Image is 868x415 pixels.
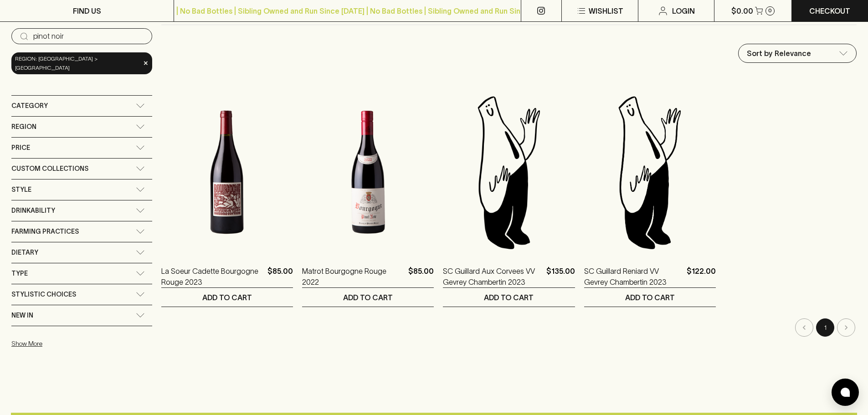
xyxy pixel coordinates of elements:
div: Price [11,138,152,158]
img: La Soeur Cadette Bourgogne Rouge 2023 [161,92,293,252]
p: $85.00 [267,266,293,287]
p: Sort by Relevance [747,48,811,59]
a: SC Guillard Reniard VV Gevrey Chambertin 2023 [584,266,683,287]
div: New In [11,305,152,326]
div: Type [11,263,152,284]
p: Login [672,5,695,16]
span: Stylistic Choices [11,289,76,300]
button: ADD TO CART [161,288,293,307]
p: FIND US [73,5,101,16]
a: SC Guillard Aux Corvees VV Gevrey Chambertin 2023 [443,266,542,287]
button: ADD TO CART [302,288,434,307]
img: Blackhearts & Sparrows Man [584,92,716,252]
div: Region [11,117,152,137]
span: Drinkability [11,205,55,216]
input: Try “Pinot noir” [33,29,145,44]
button: page 1 [816,318,834,337]
span: Custom Collections [11,163,88,174]
p: Checkout [809,5,850,16]
p: ADD TO CART [343,292,393,303]
button: ADD TO CART [584,288,716,307]
button: ADD TO CART [443,288,575,307]
span: region: [GEOGRAPHIC_DATA] > [GEOGRAPHIC_DATA] [15,54,140,72]
div: Style [11,179,152,200]
a: Matrot Bourgogne Rouge 2022 [302,266,405,287]
div: Sort by Relevance [739,44,856,62]
span: Region [11,121,36,133]
p: Wishlist [589,5,623,16]
img: bubble-icon [841,388,850,397]
div: Custom Collections [11,159,152,179]
span: Category [11,100,48,112]
img: Blackhearts & Sparrows Man [443,92,575,252]
span: New In [11,310,33,321]
button: Show More [11,334,131,353]
div: Stylistic Choices [11,284,152,305]
span: Price [11,142,30,154]
span: Style [11,184,31,195]
img: Matrot Bourgogne Rouge 2022 [302,92,434,252]
span: Type [11,268,28,279]
div: Dietary [11,242,152,263]
nav: pagination navigation [161,318,857,337]
p: $85.00 [408,266,434,287]
a: La Soeur Cadette Bourgogne Rouge 2023 [161,266,264,287]
div: Farming Practices [11,221,152,242]
p: ADD TO CART [625,292,675,303]
p: $135.00 [546,266,575,287]
p: ADD TO CART [484,292,534,303]
span: Dietary [11,247,38,258]
div: Drinkability [11,200,152,221]
span: × [143,58,149,68]
span: Farming Practices [11,226,79,237]
p: ADD TO CART [202,292,252,303]
p: 0 [768,8,772,13]
p: $122.00 [687,266,716,287]
div: Category [11,96,152,116]
p: $0.00 [731,5,753,16]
